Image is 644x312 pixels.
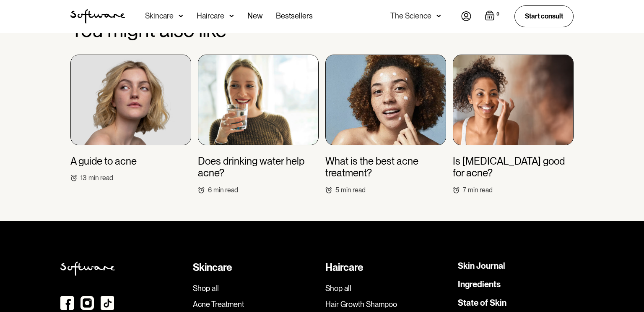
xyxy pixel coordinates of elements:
[213,186,238,194] div: min read
[80,296,94,310] img: instagram icon
[197,12,224,20] div: Haircare
[453,55,574,194] a: Is [MEDICAL_DATA] good for acne?7min read
[458,280,501,288] a: Ingredients
[325,155,446,180] h3: What is the best acne treatment?
[495,10,501,18] div: 0
[390,12,431,20] div: The Science
[458,299,506,307] a: State of Skin
[70,19,574,41] h2: You might also like
[453,155,574,180] h3: Is [MEDICAL_DATA] good for acne?
[468,186,493,194] div: min read
[458,262,505,270] a: Skin Journal
[463,186,466,194] div: 7
[193,284,319,293] a: Shop all
[198,155,319,180] h3: Does drinking water help acne?
[514,5,574,27] a: Start consult
[193,300,319,309] a: Acne Treatment
[60,296,74,310] img: Facebook icon
[145,12,174,20] div: Skincare
[101,296,114,310] img: TikTok Icon
[88,174,113,182] div: min read
[485,10,501,22] a: Open empty cart
[193,262,319,274] div: Skincare
[208,186,212,194] div: 6
[335,186,339,194] div: 5
[198,55,319,194] a: Does drinking water help acne?6min read
[60,262,115,276] img: Softweare logo
[70,9,125,24] a: home
[341,186,366,194] div: min read
[229,12,234,20] img: arrow down
[70,55,191,182] a: A guide to acne13min read
[325,262,451,274] div: Haircare
[436,12,441,20] img: arrow down
[325,284,451,293] a: Shop all
[80,174,87,182] div: 13
[325,55,446,194] a: What is the best acne treatment?5min read
[325,300,451,309] a: Hair Growth Shampoo
[70,9,125,24] img: Software Logo
[179,12,183,20] img: arrow down
[70,155,137,168] h3: A guide to acne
